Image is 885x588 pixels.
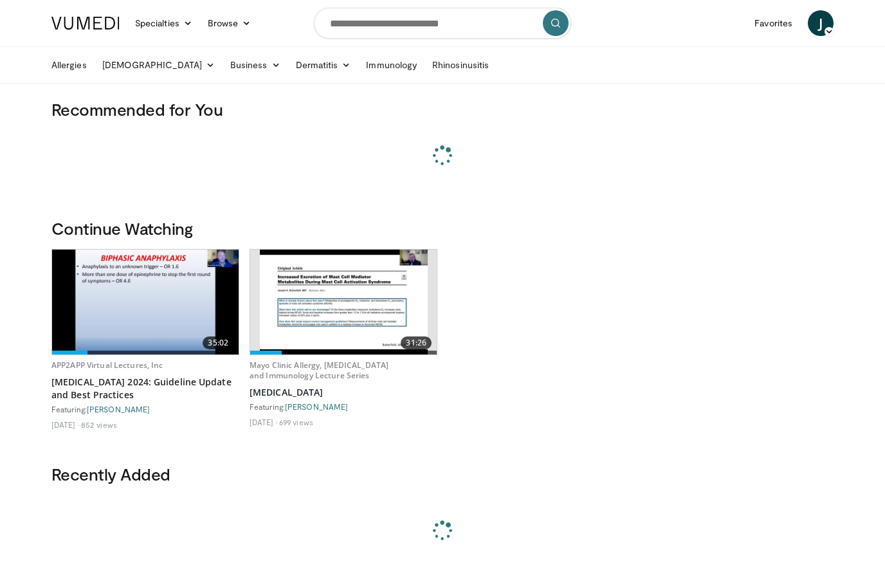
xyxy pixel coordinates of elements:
[52,250,239,354] a: 35:02
[260,250,428,354] img: 7a83c00d-c5a8-4cef-bf77-8c20b6c9cf6a.620x360_q85_upscale.jpg
[285,402,348,411] a: [PERSON_NAME]
[52,250,239,354] img: 2fed348f-c40e-4a42-8249-cdae9d3ff1ac.620x360_q85_upscale.jpg
[200,10,259,36] a: Browse
[51,376,239,401] a: [MEDICAL_DATA] 2024: Guideline Update and Best Practices
[44,52,95,78] a: Allergies
[127,10,200,36] a: Specialties
[51,218,834,239] h3: Continue Watching
[288,52,359,78] a: Dermatitis
[250,386,437,399] a: [MEDICAL_DATA]
[358,52,424,78] a: Immunology
[51,404,239,414] div: Featuring:
[314,8,571,39] input: Search topics, interventions
[51,464,834,484] h3: Recently Added
[87,405,150,414] a: [PERSON_NAME]
[51,99,834,120] h3: Recommended for You
[250,401,437,412] div: Featuring:
[203,336,233,349] span: 35:02
[51,17,120,30] img: VuMedi Logo
[81,419,117,430] li: 852 views
[95,52,223,78] a: [DEMOGRAPHIC_DATA]
[250,360,388,381] a: Mayo Clinic Allergy, [MEDICAL_DATA] and Immunology Lecture Series
[424,52,497,78] a: Rhinosinusitis
[250,417,277,427] li: [DATE]
[279,417,313,427] li: 699 views
[250,250,437,354] a: 31:26
[747,10,800,36] a: Favorites
[223,52,288,78] a: Business
[401,336,432,349] span: 31:26
[51,360,163,371] a: APP2APP Virtual Lectures, Inc
[808,10,834,36] a: J
[51,419,79,430] li: [DATE]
